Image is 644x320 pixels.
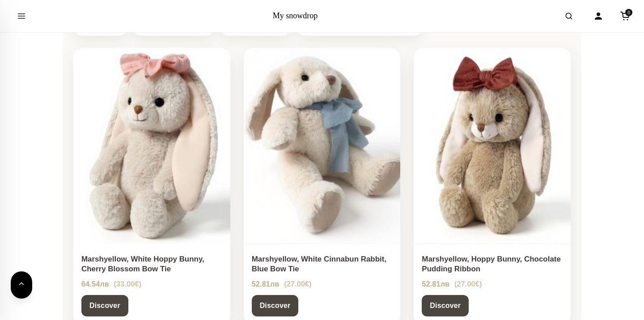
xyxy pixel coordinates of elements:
[422,280,449,288] span: 52.81
[252,295,299,316] a: Discover Marshyellow, White Cinnabun Rabbit, Blue Bow Tie
[114,280,142,288] span: ( )
[454,280,482,288] span: ( )
[252,280,280,288] span: 52.81
[475,280,479,288] span: €
[9,4,34,29] button: Open menu
[252,254,393,275] div: Marshyellow, White Cinnabun Rabbit, Blue Bow Tie
[81,280,109,288] span: 64.54
[270,280,280,288] span: лв
[273,11,318,20] a: My snowdrop
[100,280,109,288] span: лв
[305,280,309,288] span: €
[116,280,139,288] span: 33.00
[556,4,581,29] button: Open search
[284,280,312,288] span: ( )
[81,295,128,316] a: Discover Marshyellow, White Hoppy Bunny, Cherry Blossom Bow Tie
[135,280,139,288] span: €
[589,6,608,26] a: Account
[441,280,450,288] span: лв
[625,9,632,16] span: 0
[422,295,469,316] a: Discover Marshyellow, Hoppy Bunny, Chocolate Pudding Ribbon
[422,254,563,275] div: Marshyellow, Hoppy Bunny, Chocolate Pudding Ribbon
[11,271,32,299] button: Back to top
[287,280,309,288] span: 27.00
[81,254,222,275] div: Marshyellow, White Hoppy Bunny, Cherry Blossom Bow Tie
[457,280,479,288] span: 27.00
[615,6,635,26] a: Cart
